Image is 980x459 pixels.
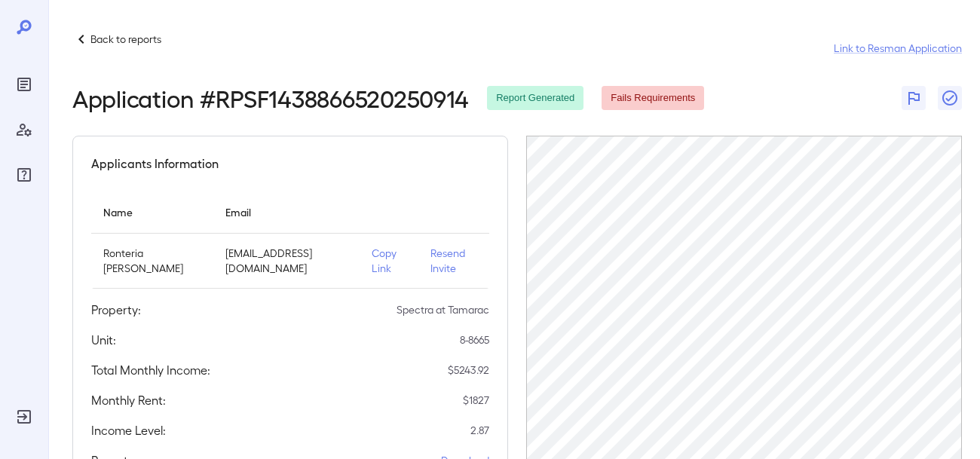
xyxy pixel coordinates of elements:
[91,301,141,319] h5: Property:
[902,86,926,110] button: Flag Report
[91,191,489,289] table: simple table
[602,91,704,106] span: Fails Requirements
[90,32,161,47] p: Back to reports
[103,246,201,276] p: Ronteria [PERSON_NAME]
[91,361,210,379] h5: Total Monthly Income:
[460,332,489,347] p: 8-8665
[225,246,348,276] p: [EMAIL_ADDRESS][DOMAIN_NAME]
[12,72,36,96] div: Reports
[91,191,213,234] th: Name
[12,163,36,187] div: FAQ
[938,86,962,110] button: Close Report
[397,302,489,317] p: Spectra at Tamarac
[91,421,166,439] h5: Income Level:
[470,423,489,438] p: 2.87
[72,84,469,112] h2: Application # RPSF1438866520250914
[91,391,166,409] h5: Monthly Rent:
[12,405,36,429] div: Log Out
[463,393,489,408] p: $ 1827
[372,246,406,276] p: Copy Link
[12,118,36,142] div: Manage Users
[213,191,360,234] th: Email
[91,155,219,173] h5: Applicants Information
[487,91,583,106] span: Report Generated
[448,363,489,378] p: $ 5243.92
[430,246,477,276] p: Resend Invite
[91,331,116,349] h5: Unit:
[834,41,962,56] a: Link to Resman Application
